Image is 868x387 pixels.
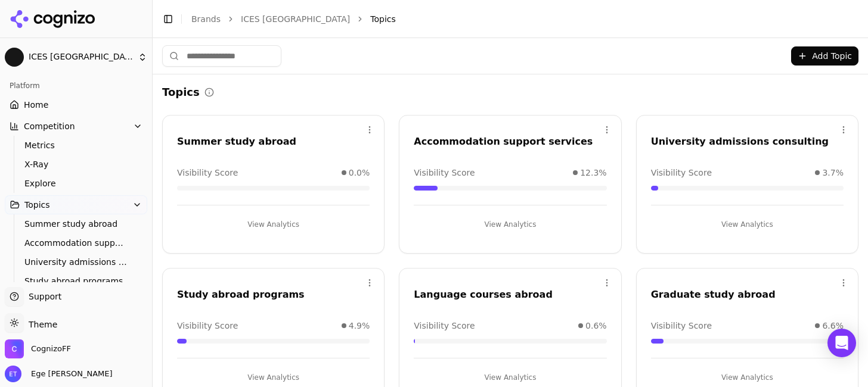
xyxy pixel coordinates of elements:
img: CognizoFF [5,339,24,358]
a: Metrics [20,137,133,154]
div: Platform [5,76,147,95]
span: Accommodation support services [24,237,128,249]
span: Home [24,99,48,111]
span: Explore [24,177,128,189]
div: Graduate study abroad [651,288,844,302]
button: View Analytics [651,215,844,234]
span: Visibility Score [177,320,238,332]
img: Ege Talay Ozguler [5,366,21,382]
div: Summer study abroad [177,135,370,149]
a: Brands [191,14,221,24]
button: View Analytics [414,368,606,387]
span: Topics [24,199,50,211]
span: Visibility Score [177,167,238,179]
span: Visibility Score [414,320,475,332]
button: Open user button [5,366,113,382]
button: View Analytics [414,215,606,234]
span: Topics [370,13,396,25]
button: View Analytics [177,215,370,234]
span: 0.6% [585,320,607,332]
a: University admissions consulting [20,254,133,270]
div: Accommodation support services [414,135,606,149]
span: Visibility Score [414,167,475,179]
span: 0.0% [349,167,370,179]
h2: Topics [162,84,200,101]
div: Study abroad programs [177,288,370,302]
div: Language courses abroad [414,288,606,302]
span: ICES [GEOGRAPHIC_DATA] [29,52,133,63]
span: Support [24,291,61,302]
span: 12.3% [580,167,606,179]
a: Explore [20,175,133,192]
span: CognizoFF [31,344,71,354]
span: X-Ray [24,158,128,170]
button: Open organization switcher [5,339,71,358]
span: Visibility Score [651,320,712,332]
nav: breadcrumb [191,13,835,25]
span: Metrics [24,139,128,151]
a: Study abroad programs [20,273,133,289]
span: University admissions consulting [24,256,128,268]
button: View Analytics [651,368,844,387]
img: ICES Turkey [5,48,24,67]
button: Competition [5,117,147,136]
span: Study abroad programs [24,275,128,287]
span: 6.6% [822,320,844,332]
button: Add Topic [791,46,858,65]
span: Visibility Score [651,167,712,179]
span: Summer study abroad [24,218,128,230]
a: Accommodation support services [20,235,133,251]
a: Home [5,95,147,114]
button: View Analytics [177,368,370,387]
span: Competition [24,120,75,132]
a: ICES [GEOGRAPHIC_DATA] [241,13,350,25]
span: Theme [24,320,57,329]
span: Ege [PERSON_NAME] [26,369,113,379]
div: University admissions consulting [651,135,844,149]
button: Topics [5,195,147,214]
a: Summer study abroad [20,216,133,232]
span: 4.9% [349,320,370,332]
div: Open Intercom Messenger [827,329,856,357]
span: 3.7% [822,167,844,179]
a: X-Ray [20,156,133,173]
